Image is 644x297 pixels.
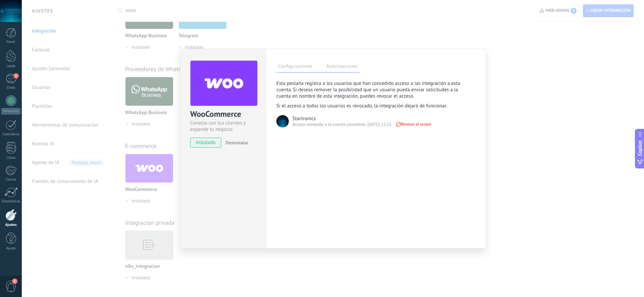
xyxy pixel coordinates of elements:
[1,132,21,137] div: Calendario
[1,156,21,160] div: Listas
[395,122,431,127] span: Revocar el acceso
[223,138,248,148] button: Desinstalar
[292,115,316,122] div: Startronics
[191,138,221,148] span: instalado
[1,40,21,44] div: Panel
[1,246,21,251] div: Ayuda
[276,103,464,109] p: Si el acceso a todos los usuarios es revocado, la integración dejará de funcionar.
[276,62,314,72] label: Configuraciones
[1,86,21,90] div: Chats
[191,61,257,106] img: logo_main.png
[325,62,360,72] label: Autorizaciones
[13,73,19,79] span: 1
[637,140,643,156] span: Copilot
[1,108,20,114] div: WhatsApp
[276,80,464,99] p: Esta pestaña registra a los usuarios que han concedido acceso a las integración a esta cuenta. Si...
[1,178,21,182] div: Correo
[12,279,17,284] span: 3
[1,64,21,68] div: Leads
[292,121,391,128] div: Acceso completo a la cuenta concedido: [DATE] 22:23
[190,120,256,133] div: Conecta con tus clientes y expande tu negocio
[226,140,248,146] span: Desinstalar
[1,199,21,204] div: Estadísticas
[1,223,21,227] div: Ajustes
[190,109,256,120] div: WooCommerce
